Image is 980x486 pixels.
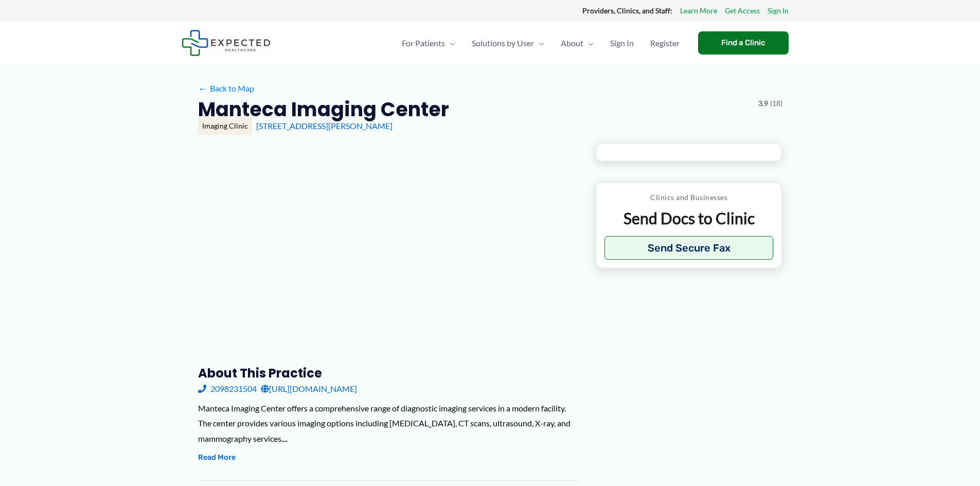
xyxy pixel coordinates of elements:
span: Menu Toggle [445,25,455,61]
span: Solutions by User [472,25,534,61]
p: Clinics and Businesses [604,191,774,204]
a: AboutMenu Toggle [553,25,602,61]
p: Send Docs to Clinic [604,208,774,228]
a: For PatientsMenu Toggle [394,25,464,61]
span: Menu Toggle [583,25,594,61]
span: About [561,25,583,61]
a: Find a Clinic [698,31,789,55]
a: [URL][DOMAIN_NAME] [261,381,357,397]
a: Solutions by UserMenu Toggle [464,25,553,61]
div: Imaging Clinic [198,117,252,135]
h3: About this practice [198,365,579,381]
div: Manteca Imaging Center offers a comprehensive range of diagnostic imaging services in a modern fa... [198,401,579,446]
strong: Providers, Clinics, and Staff: [582,6,672,15]
a: Sign In [602,25,642,61]
span: (18) [770,97,782,110]
span: 3.9 [758,97,768,110]
span: Sign In [610,25,634,61]
a: 2098231504 [198,381,257,397]
a: Get Access [725,4,760,17]
span: Menu Toggle [534,25,544,61]
a: Learn More [680,4,717,17]
a: Register [642,25,688,61]
img: Expected Healthcare Logo - side, dark font, small [182,30,271,56]
button: Send Secure Fax [604,236,774,260]
a: Sign In [768,4,789,17]
h2: Manteca Imaging Center [198,97,449,122]
span: ← [198,83,208,93]
span: Register [650,25,680,61]
button: Read More [198,452,236,464]
nav: Primary Site Navigation [394,25,688,61]
a: [STREET_ADDRESS][PERSON_NAME] [256,121,393,131]
span: For Patients [402,25,445,61]
a: ←Back to Map [198,81,254,96]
